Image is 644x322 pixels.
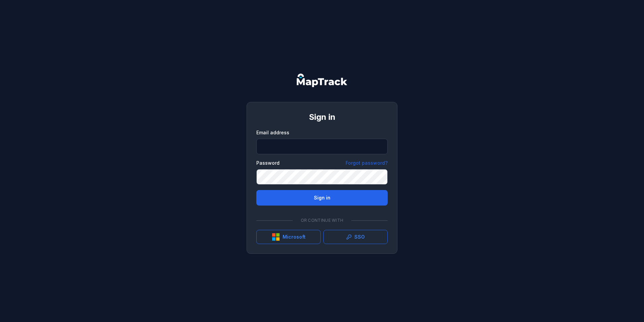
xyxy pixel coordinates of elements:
[346,160,388,166] a: Forgot password?
[256,230,321,244] button: Microsoft
[256,112,388,123] h1: Sign in
[286,74,358,87] nav: Global
[323,230,388,244] a: SSO
[256,190,388,206] button: Sign in
[256,214,388,227] div: Or continue with
[256,129,289,136] label: Email address
[256,160,280,166] label: Password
